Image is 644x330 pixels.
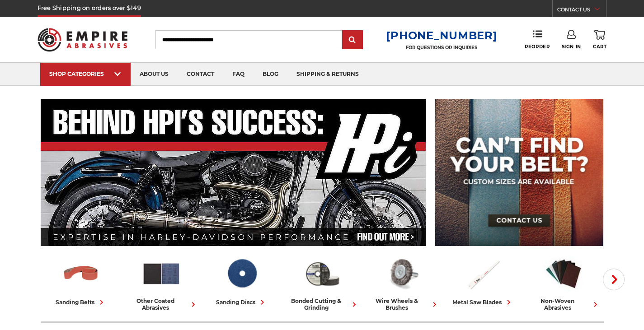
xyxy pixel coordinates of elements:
a: Cart [593,30,606,50]
a: other coated abrasives [125,254,198,311]
div: wire wheels & brushes [366,297,439,311]
img: Other Coated Abrasives [141,254,181,293]
a: shipping & returns [287,63,368,86]
img: promo banner for custom belts. [435,99,603,246]
a: metal saw blades [447,254,520,307]
a: bonded cutting & grinding [286,254,359,311]
a: contact [178,63,223,86]
img: Banner for an interview featuring Horsepower Inc who makes Harley performance upgrades featured o... [41,99,426,246]
img: Wire Wheels & Brushes [383,254,423,293]
p: FOR QUESTIONS OR INQUIRIES [386,45,497,51]
div: other coated abrasives [125,297,198,311]
img: Metal Saw Blades [463,254,503,293]
div: metal saw blades [452,297,513,307]
img: Non-woven Abrasives [544,254,583,293]
a: faq [223,63,254,86]
a: sanding discs [205,254,278,307]
img: Sanding Discs [222,254,262,293]
span: Reorder [525,44,550,50]
div: sanding discs [216,297,267,307]
div: SHOP CATEGORIES [49,70,122,77]
img: Sanding Belts [61,254,101,293]
div: non-woven abrasives [527,297,600,311]
a: [PHONE_NUMBER] [386,29,497,42]
a: non-woven abrasives [527,254,600,311]
a: wire wheels & brushes [366,254,439,311]
a: blog [254,63,287,86]
div: sanding belts [56,297,106,307]
a: Reorder [525,30,550,49]
input: Submit [343,31,362,49]
span: Sign In [562,44,581,50]
button: Next [603,269,625,290]
a: about us [131,63,178,86]
div: bonded cutting & grinding [286,297,359,311]
img: Empire Abrasives [38,22,128,57]
span: Cart [593,44,606,50]
img: Bonded Cutting & Grinding [302,254,342,293]
a: CONTACT US [557,5,606,17]
a: sanding belts [44,254,118,307]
